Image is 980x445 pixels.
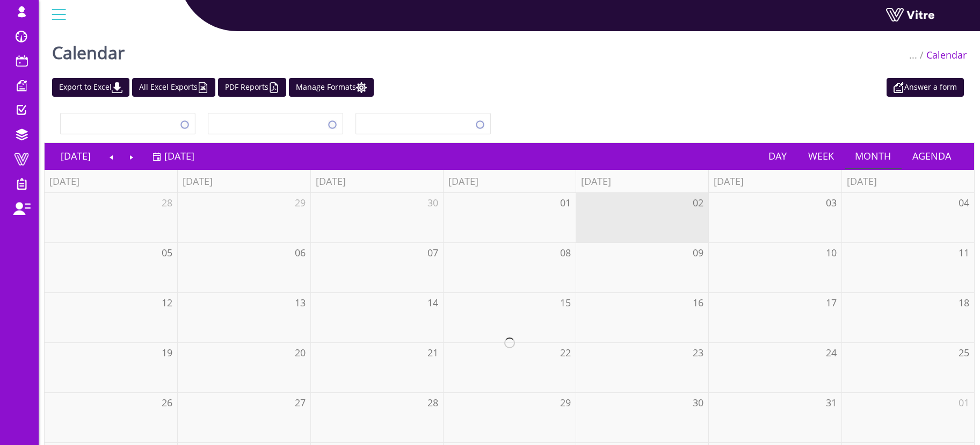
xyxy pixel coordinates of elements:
a: PDF Reports [218,78,286,97]
th: [DATE] [177,170,310,193]
span: ... [909,48,917,61]
a: Week [797,143,845,168]
a: Day [758,143,797,168]
a: All Excel Exports [132,78,215,97]
th: [DATE] [841,170,974,193]
a: Previous [101,143,122,168]
span: select [323,114,342,133]
th: [DATE] [45,170,177,193]
a: Month [845,143,902,168]
a: Agenda [902,143,962,168]
span: [DATE] [164,149,194,162]
a: Next [121,143,142,168]
img: appointment_white2.png [894,82,904,93]
li: Calendar [917,48,967,62]
a: [DATE] [50,143,101,168]
h1: Calendar [52,27,125,73]
img: cal_settings.png [356,82,367,93]
img: cal_pdf.png [268,82,279,93]
th: [DATE] [708,170,841,193]
th: [DATE] [576,170,708,193]
a: [DATE] [153,143,194,168]
th: [DATE] [443,170,576,193]
img: cal_excel.png [198,82,208,93]
th: [DATE] [310,170,443,193]
img: cal_download.png [112,82,122,93]
a: Manage Formats [289,78,374,97]
a: Export to Excel [52,78,129,97]
a: Answer a form [887,78,964,97]
span: select [470,114,490,133]
span: select [175,114,194,133]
